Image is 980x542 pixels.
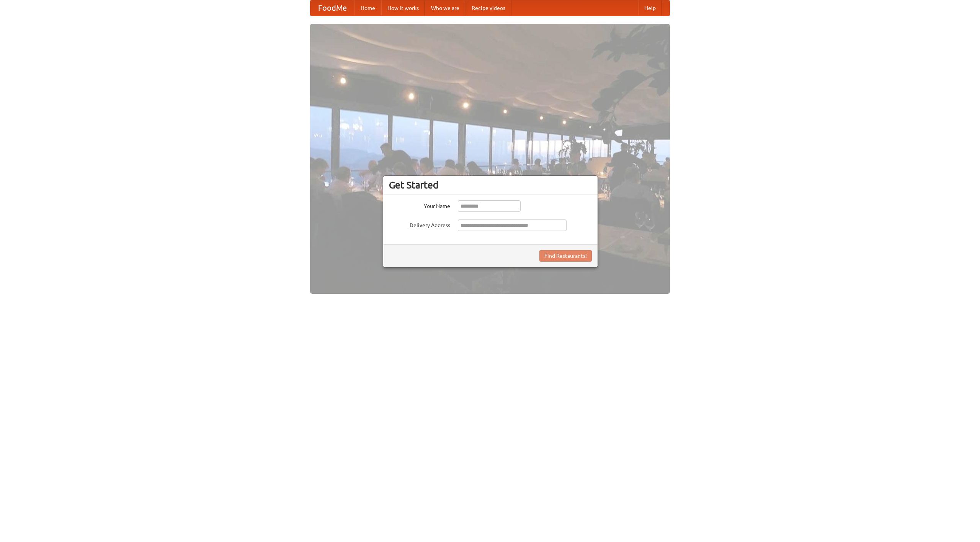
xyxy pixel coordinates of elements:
a: Who we are [425,0,465,16]
button: Find Restaurants! [539,250,592,262]
a: FoodMe [310,0,354,16]
a: Recipe videos [465,0,511,16]
a: How it works [381,0,425,16]
a: Home [354,0,381,16]
h3: Get Started [389,179,592,191]
a: Help [638,0,662,16]
label: Delivery Address [389,219,450,229]
label: Your Name [389,200,450,210]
